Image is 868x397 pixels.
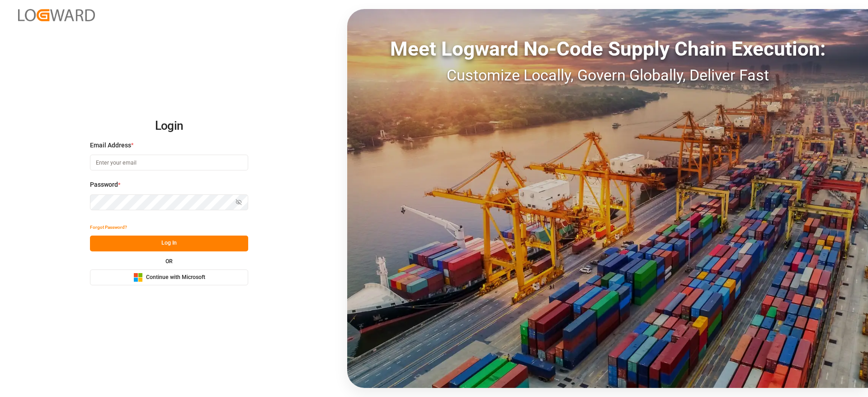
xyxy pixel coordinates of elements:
[90,180,118,189] span: Password
[90,269,248,285] button: Continue with Microsoft
[165,259,173,264] small: OR
[18,9,95,21] img: Logward_new_orange.png
[347,34,868,64] div: Meet Logward No-Code Supply Chain Execution:
[90,236,248,251] button: Log In
[90,220,127,236] button: Forgot Password?
[90,141,131,150] span: Email Address
[90,155,248,170] input: Enter your email
[90,112,248,141] h2: Login
[347,64,868,87] div: Customize Locally, Govern Globally, Deliver Fast
[146,274,205,282] span: Continue with Microsoft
